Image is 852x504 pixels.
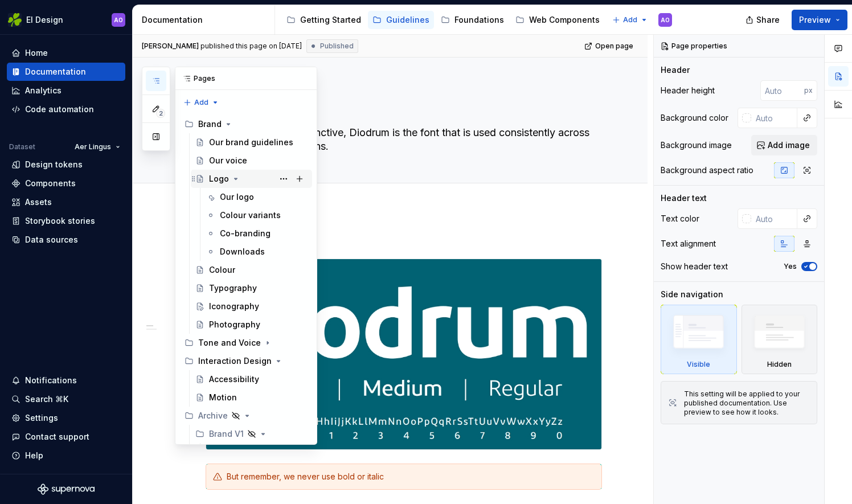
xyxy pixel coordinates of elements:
a: Accessibility [191,370,312,388]
div: Assets [25,196,52,208]
div: Our brand guidelines [209,137,293,148]
div: Dataset [9,142,35,151]
svg: Supernova Logo [38,483,95,495]
div: AO [114,15,123,24]
input: Auto [751,208,797,229]
button: Preview [792,10,847,30]
div: Getting Started [300,14,361,26]
div: Text color [661,213,699,224]
label: Yes [784,262,797,271]
a: Web Components [511,11,604,29]
div: Data sources [25,234,78,245]
div: Visible [687,360,710,369]
span: Published [320,42,354,51]
div: Pages [175,67,317,90]
div: Brand V1 [191,425,312,443]
div: Brand V1 [209,428,244,440]
div: Header [661,64,690,76]
span: Share [756,14,780,26]
a: App Components [607,11,698,29]
img: 56b5df98-d96d-4d7e-807c-0afdf3bdaefa.png [8,13,22,27]
a: Our voice [191,151,312,170]
button: Add image [751,135,817,155]
div: Iconography [209,301,259,312]
span: Open page [595,42,633,51]
div: Co-branding [220,228,271,239]
div: Hidden [742,305,818,374]
h4: Our typeface [206,236,602,249]
div: Notifications [25,375,77,386]
div: Logo [209,173,229,185]
input: Auto [751,108,797,128]
div: Our logo [220,191,254,203]
button: EI DesignAO [2,7,130,32]
a: Our logo [202,188,312,206]
button: Add [180,95,223,110]
a: Logo [191,170,312,188]
div: This setting will be applied to your published documentation. Use preview to see how it looks. [684,390,810,417]
div: Colour [209,264,235,276]
input: Auto [760,80,804,101]
span: Add [194,98,208,107]
a: Analytics [7,81,125,100]
a: Photography [191,315,312,334]
span: Preview [799,14,831,26]
a: Iconography [191,297,312,315]
div: Documentation [25,66,86,77]
div: Accessibility [209,374,259,385]
div: Components [25,178,76,189]
a: Design tokens [7,155,125,174]
div: Code automation [25,104,94,115]
span: [PERSON_NAME] [142,42,199,51]
div: Storybook stories [25,215,95,227]
a: Colour [191,261,312,279]
a: Getting Started [282,11,366,29]
div: Guidelines [386,14,429,26]
div: Archive [198,410,228,421]
div: Downloads [220,246,265,257]
div: Side navigation [661,289,723,300]
a: Guidelines [368,11,434,29]
div: Archive [180,407,312,425]
a: Storybook stories [7,212,125,230]
div: Hidden [767,360,792,369]
div: Tone and Voice [180,334,312,352]
div: Typography [209,282,257,294]
div: Tone and Voice [198,337,261,349]
div: AO [661,15,670,24]
div: Photography [209,319,260,330]
div: Brand [198,118,222,130]
span: Add image [768,140,810,151]
span: Aer Lingus [75,142,111,151]
textarea: Typography [203,94,600,121]
div: Help [25,450,43,461]
div: Brand [180,115,312,133]
a: Motion [191,388,312,407]
div: published this page on [DATE] [200,42,302,51]
div: Home [25,47,48,59]
a: Code automation [7,100,125,118]
button: Notifications [7,371,125,390]
a: Colour variants [202,206,312,224]
a: Downloads [202,243,312,261]
div: Our voice [209,155,247,166]
div: Header text [661,192,707,204]
div: Motion [209,392,237,403]
div: Background aspect ratio [661,165,753,176]
span: 2 [156,109,165,118]
a: Co-branding [202,224,312,243]
img: 0951ed2c-6267-44de-b1d2-b627e6c3da0f.jpeg [206,259,601,449]
a: Components [7,174,125,192]
div: Background color [661,112,728,124]
div: Design tokens [25,159,83,170]
div: Contact support [25,431,89,442]
a: Typography [191,279,312,297]
button: Share [740,10,787,30]
a: Our brand guidelines [202,443,312,461]
div: Documentation [142,14,270,26]
div: But remember, we never use bold or italic [227,471,595,482]
a: Home [7,44,125,62]
a: Assets [7,193,125,211]
p: px [804,86,813,95]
